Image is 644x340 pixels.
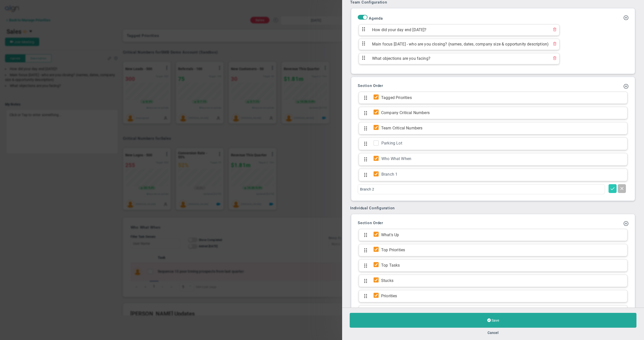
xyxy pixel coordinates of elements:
[370,56,549,62] span: What objections are you facing?
[379,110,625,116] span: Company Critical Numbers
[492,318,499,322] span: Save
[350,206,636,210] h3: Individual Configuration
[381,171,625,178] div: Branch 1
[381,156,625,162] div: Who What When
[379,247,625,253] span: Top Priorities
[623,83,628,91] ul: Click to choose Team Update Section or KPI Section
[379,293,625,299] span: Priorities
[379,125,625,131] span: Team Critical Numbers
[488,331,499,335] button: Cancel
[379,263,625,268] span: Top Tasks
[358,184,605,194] input: Click to add a section name
[369,16,383,21] h3: Agenda
[379,232,625,238] span: What's Up
[358,83,628,88] h3: Section Order
[350,313,636,328] button: Save
[370,41,549,47] span: Main focus [DATE] - who are you closing? (names, dates, company size & opportunity description)
[370,27,549,33] span: How did your day end [DATE]?
[379,95,625,101] span: Tagged Priorities
[379,278,625,284] span: Stucks
[381,140,625,147] div: Parking Lot
[358,221,628,225] h3: Section Order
